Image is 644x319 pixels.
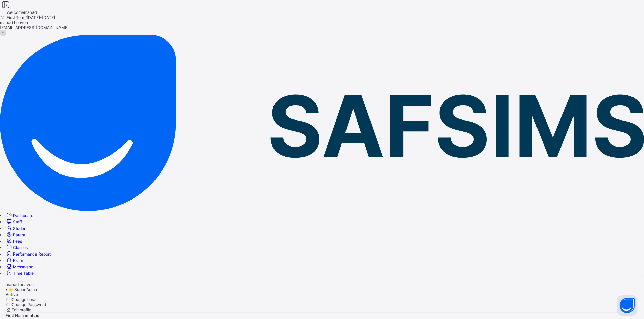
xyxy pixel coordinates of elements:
[7,10,37,15] span: Welcome mahad
[6,264,33,269] a: Messaging
[6,292,18,297] span: Active
[11,307,31,312] span: Edit profile
[11,302,46,307] span: Change Password
[617,295,637,316] button: Open asap
[6,226,28,231] a: Student
[6,219,22,224] a: Staff
[6,239,22,244] a: Fees
[6,251,51,257] a: Performance Report
[6,271,34,276] a: Time Table
[6,213,33,218] a: Dashboard
[13,271,34,276] span: Time Table
[13,239,22,244] span: Fees
[13,226,28,231] span: Student
[8,287,38,292] span: ⭐ Super Admin
[6,282,34,287] span: mahad heaven
[6,232,25,237] a: Parent
[13,213,33,218] span: Dashboard
[13,264,33,269] span: Messaging
[6,245,28,250] a: Classes
[13,232,25,237] span: Parent
[6,258,23,263] a: Exam
[13,245,28,250] span: Classes
[13,219,22,224] span: Staff
[6,287,638,292] div: •
[13,251,51,257] span: Performance Report
[26,313,40,318] span: mahad
[6,313,26,318] span: First Name
[13,258,23,263] span: Exam
[11,297,38,302] span: Change email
